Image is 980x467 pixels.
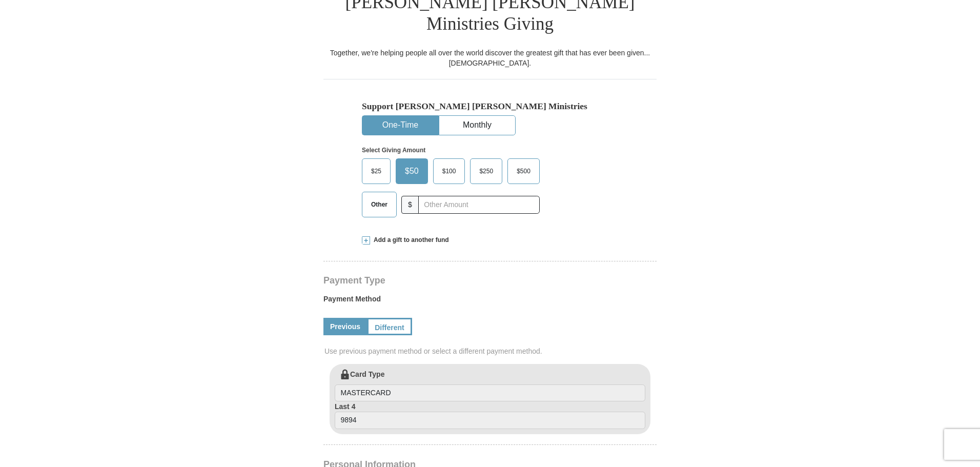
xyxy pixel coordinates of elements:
[323,48,657,68] div: Together, we're helping people all over the world discover the greatest gift that has ever been g...
[335,369,645,402] label: Card Type
[366,197,393,212] span: Other
[335,412,645,429] input: Last 4
[370,236,449,245] span: Add a gift to another fund
[474,164,498,179] span: $250
[400,164,424,179] span: $50
[437,164,461,179] span: $100
[401,196,419,214] span: $
[512,164,536,179] span: $500
[367,318,412,335] a: Different
[366,164,386,179] span: $25
[335,401,645,429] label: Last 4
[335,384,645,402] input: Card Type
[324,346,658,356] span: Use previous payment method or select a different payment method.
[439,116,515,135] button: Monthly
[362,116,438,135] button: One-Time
[323,294,657,309] label: Payment Method
[362,101,618,112] h5: Support [PERSON_NAME] [PERSON_NAME] Ministries
[418,196,540,214] input: Other Amount
[323,318,367,335] a: Previous
[323,276,657,285] h4: Payment Type
[362,147,425,154] strong: Select Giving Amount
